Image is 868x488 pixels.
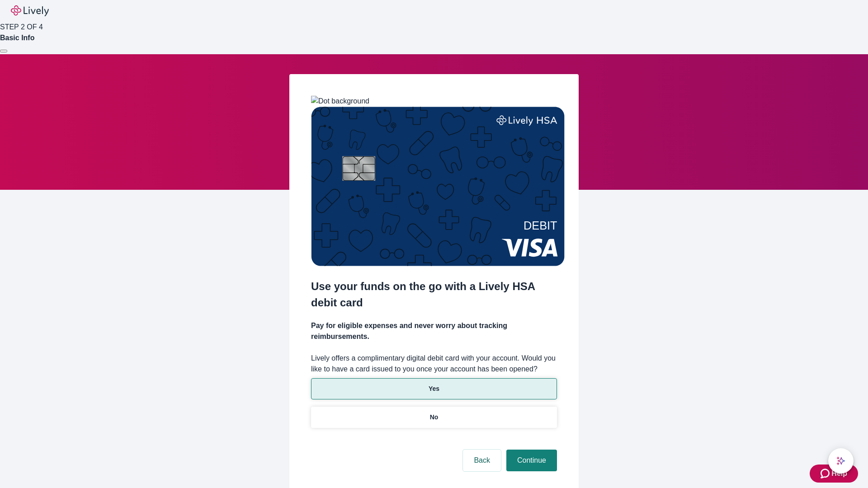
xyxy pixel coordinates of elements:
[506,450,557,471] button: Continue
[821,468,831,479] svg: Zendesk support icon
[430,413,439,422] p: No
[831,468,847,479] span: Help
[828,448,854,474] button: chat
[810,465,858,483] button: Zendesk support iconHelp
[429,384,439,394] p: Yes
[311,378,557,399] button: Yes
[836,456,845,465] svg: Lively AI Assistant
[11,5,49,16] img: Lively
[463,450,501,471] button: Back
[311,353,557,375] label: Lively offers a complimentary digital debit card with your account. Would you like to have a card...
[311,278,557,311] h2: Use your funds on the go with a Lively HSA debit card
[311,320,557,342] h4: Pay for eligible expenses and never worry about tracking reimbursements.
[311,96,369,107] img: Dot background
[311,407,557,428] button: No
[311,107,565,266] img: Debit card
